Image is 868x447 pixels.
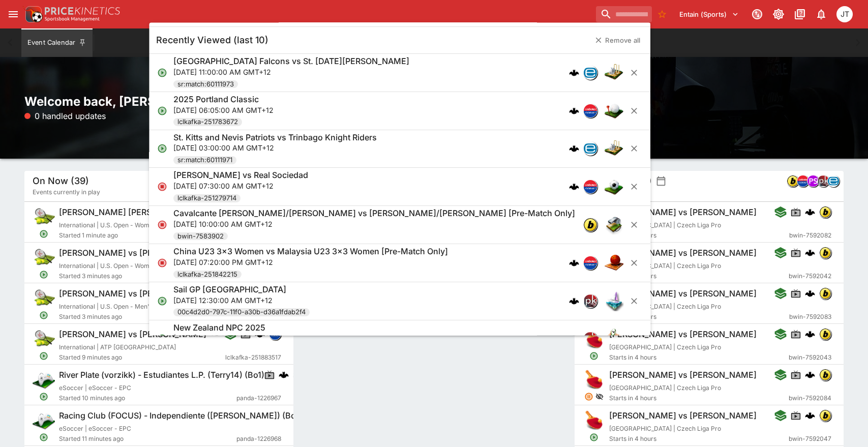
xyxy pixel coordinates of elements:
[59,248,206,258] h6: [PERSON_NAME] vs [PERSON_NAME]
[673,6,745,22] button: Select Tenant
[59,384,131,392] span: eSoccer | eSoccer - EPC
[173,56,409,67] h6: [GEOGRAPHIC_DATA] Falcons vs St. [DATE][PERSON_NAME]
[609,262,721,270] span: [GEOGRAPHIC_DATA] | Czech Liga Pro
[797,175,809,187] div: lclkafka
[59,207,311,218] h6: [PERSON_NAME] [PERSON_NAME] vs Tiantsoa [PERSON_NAME]
[45,17,100,21] img: Sportsbook Management
[820,369,831,380] img: bwin.png
[748,5,766,23] button: Connected to PK
[173,181,308,192] p: [DATE] 07:30:00 AM GMT+12
[604,177,624,197] img: soccer.png
[173,295,310,306] p: [DATE] 12:30:00 AM GMT+12
[819,409,831,422] div: bwin
[569,182,579,192] img: logo-cerberus.svg
[789,230,831,241] span: bwin-7592082
[797,175,809,187] img: lclkafka.png
[589,32,647,48] button: Remove all
[173,143,377,154] p: [DATE] 03:00:00 AM GMT+12
[569,106,579,116] img: logo-cerberus.svg
[59,393,236,403] span: Started 10 minutes ago
[39,433,48,442] svg: Open
[789,352,831,363] span: bwin-7592043
[59,370,264,380] h6: River Plate (vorzikk) - Estudiantes L.P. (Terry14) (Bo1)
[584,219,597,232] img: bwin.png
[173,67,409,77] p: [DATE] 11:00:00 AM GMT+12
[789,393,831,403] span: bwin-7592084
[805,207,815,217] div: cerberus
[33,409,55,432] img: esports.png
[819,328,831,340] div: bwin
[819,369,831,381] div: bwin
[807,175,819,187] div: pandascore
[609,288,757,299] h6: [PERSON_NAME] vs [PERSON_NAME]
[173,79,238,90] span: sr:match:60111973
[819,287,831,300] div: bwin
[59,312,225,322] span: Started 3 minutes ago
[59,221,192,229] span: International | U.S. Open - Women's Qualifying
[820,329,831,340] img: bwin.png
[173,246,448,257] h6: China U23 3x3 Women vs Malaysia U23 3x3 Women [Pre-Match Only]
[173,231,228,242] span: bwin-7583902
[157,220,167,230] svg: Closed
[787,175,798,187] img: bwin.png
[609,303,721,310] span: [GEOGRAPHIC_DATA] | Czech Liga Pro
[812,5,830,23] button: Notifications
[583,142,597,156] div: betradar
[584,104,597,117] img: lclkafka.png
[157,106,167,116] svg: Open
[656,176,666,186] button: settings
[609,221,721,229] span: [GEOGRAPHIC_DATA] | Czech Liga Pro
[569,334,579,344] img: logo-cerberus.svg
[769,5,788,23] button: Toggle light/dark mode
[584,294,597,308] img: pricekinetics.png
[33,328,55,350] img: tennis.png
[225,352,281,363] span: lclkafka-251883517
[584,392,593,401] svg: Suspended
[609,343,721,351] span: [GEOGRAPHIC_DATA] | Czech Liga Pro
[604,215,624,235] img: other.png
[4,5,22,23] button: open drawer
[39,311,48,320] svg: Open
[583,256,597,270] div: lclkafka
[173,284,286,295] h6: Sail GP [GEOGRAPHIC_DATA]
[589,351,598,361] svg: Open
[33,187,100,197] span: Events currently in play
[609,384,721,392] span: [GEOGRAPHIC_DATA] | Czech Liga Pro
[820,206,831,218] img: bwin.png
[173,117,242,128] span: lclkafka-251783672
[236,434,281,444] span: panda-1226968
[173,308,310,318] span: 00c4d2d0-797c-11f0-a30b-d36a1fdab2f4
[583,218,597,232] div: bwin
[789,312,831,322] span: bwin-7592083
[583,104,597,118] div: lclkafka
[805,370,815,380] div: cerberus
[820,410,831,421] img: bwin.png
[59,230,224,241] span: Started 1 minute ago
[173,219,575,229] p: [DATE] 10:00:00 AM GMT+12
[609,329,757,340] h6: [PERSON_NAME] vs [PERSON_NAME]
[59,434,236,444] span: Started 11 minutes ago
[293,369,305,381] div: pandascore
[787,175,799,187] div: bwin
[157,258,167,268] svg: Closed
[604,63,624,83] img: cricket.png
[39,392,48,401] svg: Open
[583,294,597,308] div: pricekinetics
[583,328,605,350] img: table_tennis.png
[39,270,48,279] svg: Open
[805,248,815,258] div: cerberus
[39,351,48,361] svg: Open
[609,312,789,322] span: Starts in 4 hours
[805,329,815,339] div: cerberus
[59,343,176,351] span: International | ATP [GEOGRAPHIC_DATA]
[820,247,831,258] img: bwin.png
[584,181,597,194] img: lclkafka.png
[595,393,604,401] svg: Hidden
[569,144,579,154] img: logo-cerberus.svg
[805,370,815,380] img: logo-cerberus.svg
[596,6,652,22] input: search
[45,7,120,15] img: PriceKinetics
[604,101,624,121] img: golf.png
[584,333,597,346] img: pricekinetics.png
[569,68,579,78] div: cerberus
